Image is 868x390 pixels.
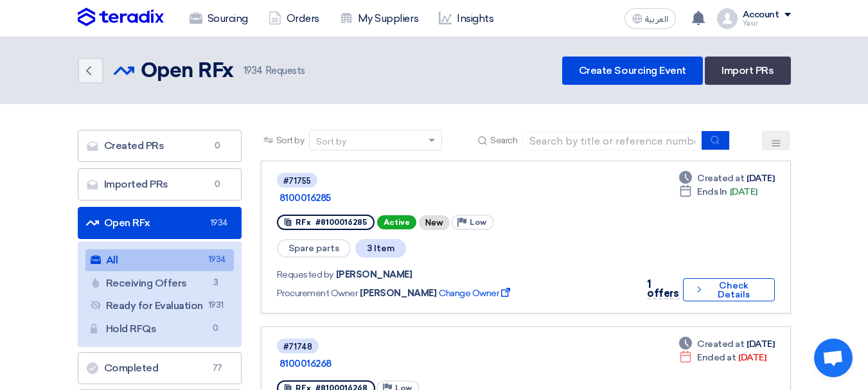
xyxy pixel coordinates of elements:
span: 3 [208,276,224,290]
span: Active [377,215,416,229]
span: Created at [697,337,744,351]
div: New [419,215,450,230]
div: #71755 [283,177,311,185]
span: #8100016285 [315,218,367,227]
span: 3 Item [355,239,406,258]
span: 0 [208,322,224,335]
span: RFx [296,218,311,227]
div: [DATE] [679,172,774,185]
a: Imported PRs0 [78,168,242,200]
a: My Suppliers [330,4,429,33]
a: Orders [258,4,330,33]
a: All [85,249,234,271]
span: العربية [645,15,668,24]
span: Ended at [697,351,736,364]
span: 1 offers [647,278,678,299]
div: Account [743,10,779,21]
span: [PERSON_NAME] [360,287,436,300]
a: Sourcing [179,4,258,33]
div: Yasir [743,20,791,27]
a: 8100016285 [279,192,601,204]
span: 1934 [208,253,224,267]
button: Check Details [683,278,775,301]
span: 0 [210,139,226,152]
a: Open RFx1934 [78,207,242,239]
span: 1931 [208,299,224,312]
div: #71748 [283,342,312,351]
span: Search [490,134,517,147]
span: Spare parts [277,239,351,258]
a: Completed77 [78,352,242,384]
span: Requests [244,64,305,78]
a: Create Sourcing Event [562,57,703,85]
span: Created at [697,172,744,185]
h2: Open RFx [141,58,233,84]
a: Insights [429,4,504,33]
img: profile_test.png [717,8,738,29]
div: [DATE] [679,185,757,199]
div: Sort by [316,135,346,148]
span: 77 [210,362,226,375]
span: Ends In [697,185,727,199]
span: Low [470,218,486,227]
a: 8100016268 [279,358,601,369]
a: Created PRs0 [78,130,242,162]
div: Open chat [814,339,853,377]
input: Search by title or reference number [522,131,702,150]
span: 0 [210,178,226,191]
a: Receiving Offers [85,272,234,294]
button: العربية [624,8,676,29]
span: Change Owner [439,287,513,300]
a: Hold RFQs [85,318,234,340]
img: Teradix logo [78,8,164,27]
span: 1934 [210,217,226,229]
span: Requested by [277,268,333,281]
div: [DATE] [679,351,766,364]
span: [PERSON_NAME] [336,268,412,281]
span: Procurement Owner [277,287,358,300]
div: [DATE] [679,337,774,351]
span: 1934 [244,65,263,76]
a: Ready for Evaluation [85,295,234,317]
span: Sort by [276,134,305,147]
a: Import PRs [705,57,790,85]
